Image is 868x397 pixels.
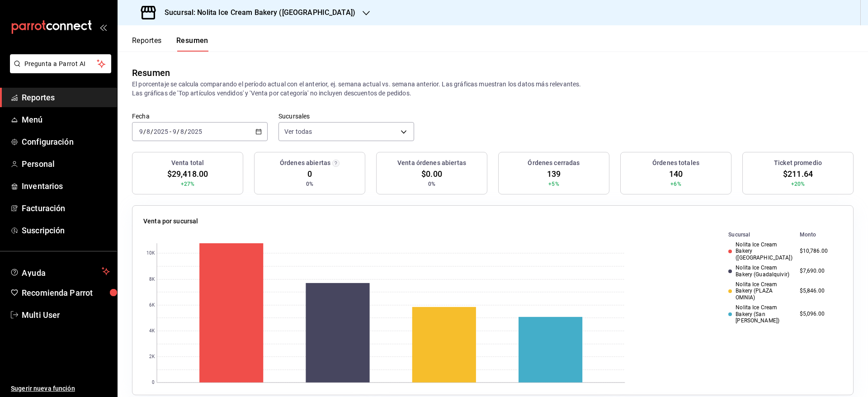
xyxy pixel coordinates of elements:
button: Resumen [176,36,208,52]
span: $29,418.00 [167,168,208,180]
text: 10K [146,251,155,256]
input: ---- [187,128,203,135]
input: ---- [153,128,169,135]
div: Nolita Ice Cream Bakery (PLAZA OMNIA) [728,281,792,301]
span: - [170,128,171,135]
td: $10,786.00 [796,240,842,263]
h3: Venta órdenes abiertas [397,158,466,168]
td: $5,846.00 [796,279,842,302]
span: / [184,128,187,135]
input: -- [139,128,143,135]
span: 139 [547,168,561,180]
span: Facturación [22,202,110,214]
div: Resumen [132,66,170,80]
div: Nolita Ice Cream Bakery (San [PERSON_NAME]) [728,304,792,324]
span: 0% [306,180,313,188]
h3: Órdenes totales [652,158,699,168]
span: Ver todas [284,127,312,136]
text: 8K [149,277,155,282]
h3: Venta total [171,158,204,168]
span: / [151,128,153,135]
span: +27% [181,180,195,188]
span: 0 [307,168,312,180]
td: $7,690.00 [796,263,842,279]
h3: Órdenes abiertas [280,158,330,168]
span: Configuración [22,136,110,148]
button: open_drawer_menu [99,24,107,31]
span: Pregunta a Parrot AI [24,59,97,69]
span: 140 [669,168,683,180]
text: 0 [152,380,155,385]
td: $5,096.00 [796,302,842,326]
span: +5% [548,180,559,188]
div: navigation tabs [132,36,208,52]
button: Reportes [132,36,162,52]
div: Nolita Ice Cream Bakery ([GEOGRAPHIC_DATA]) [728,241,792,261]
div: Nolita Ice Cream Bakery (Guadalquivir) [728,265,792,278]
span: Multi User [22,309,110,321]
th: Sucursal [714,230,796,240]
text: 4K [149,329,155,334]
th: Monto [796,230,842,240]
span: Sugerir nueva función [11,384,110,393]
span: Menú [22,113,110,126]
span: Personal [22,158,110,170]
span: $211.64 [783,168,813,180]
span: $0.00 [421,168,442,180]
input: -- [172,128,177,135]
text: 6K [149,303,155,308]
span: Suscripción [22,224,110,236]
p: Venta por sucursal [143,217,198,226]
span: / [177,128,179,135]
span: Inventarios [22,180,110,192]
span: / [143,128,146,135]
a: Pregunta a Parrot AI [6,66,111,75]
input: -- [146,128,151,135]
span: Ayuda [22,266,98,277]
span: Reportes [22,91,110,104]
span: +6% [670,180,681,188]
p: El porcentaje se calcula comparando el período actual con el anterior, ej. semana actual vs. sema... [132,80,854,98]
h3: Órdenes cerradas [528,158,580,168]
h3: Ticket promedio [774,158,822,168]
input: -- [180,128,184,135]
span: +20% [791,180,805,188]
span: Recomienda Parrot [22,287,110,299]
label: Sucursales [278,113,414,119]
span: 0% [428,180,435,188]
label: Fecha [132,113,268,119]
h3: Sucursal: Nolita Ice Cream Bakery ([GEOGRAPHIC_DATA]) [157,7,355,18]
button: Pregunta a Parrot AI [10,54,111,73]
text: 2K [149,354,155,359]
